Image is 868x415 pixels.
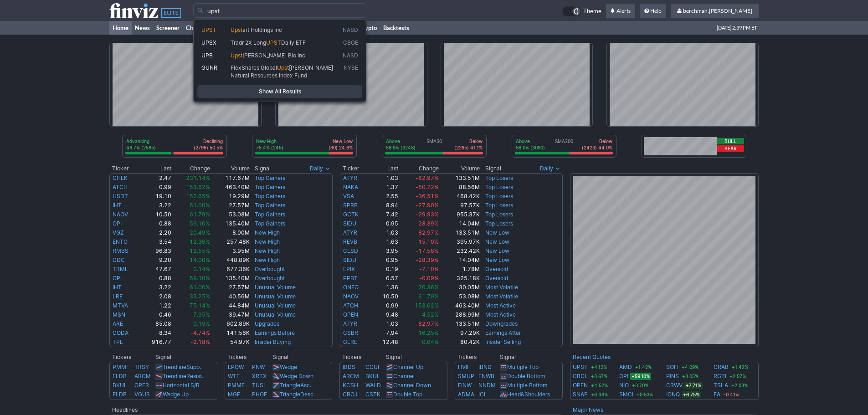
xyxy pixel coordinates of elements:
[343,382,358,389] a: KCSH
[385,138,483,152] div: SMA50
[562,6,601,16] a: Theme
[343,238,357,245] a: REVB
[190,229,210,236] span: 20.49%
[515,138,613,152] div: SMA200
[666,381,683,390] a: CRWV
[583,6,601,16] span: Theme
[454,144,483,151] p: (2265) 41.1%
[458,364,468,370] a: HVII
[300,391,315,398] span: Desc.
[717,138,744,144] button: Bull
[386,144,416,151] p: 58.9% (3248)
[343,211,359,218] a: GCTK
[343,311,358,318] a: OPEN
[393,373,415,379] a: Channel
[516,138,545,144] p: Above
[365,382,381,389] a: WALD
[454,138,483,144] p: Below
[255,329,295,336] a: Earnings Before
[255,275,285,282] a: Overbought
[343,174,357,181] a: ATYR
[140,292,172,301] td: 2.08
[365,373,378,379] a: BKUI
[186,174,210,181] span: 231.14%
[393,364,423,370] a: Channel Up
[714,381,728,390] a: TSLA
[573,381,588,390] a: OPEN
[126,138,156,144] p: Advancing
[113,184,128,190] a: ATCH
[140,237,172,246] td: 3.54
[266,39,281,46] span: UPST
[113,238,128,245] a: ENTO
[485,229,509,236] a: New Low
[343,247,358,254] a: CLSD
[255,320,279,327] a: Upgrades
[343,266,355,272] a: EPIX
[343,256,356,263] a: SIDU
[399,164,439,173] th: Change
[418,284,439,291] span: 20.36%
[419,266,439,272] span: -7.10%
[343,202,358,209] a: SPRB
[485,238,509,245] a: New Low
[485,293,518,300] a: Most Volatile
[343,229,357,236] a: ATYR
[516,144,545,151] p: 56.0% (3090)
[140,274,172,283] td: 0.88
[255,284,296,291] a: Unusual Volume
[666,372,679,381] a: PINS
[194,144,223,151] p: (2796) 50.5%
[255,174,285,181] a: Top Gainers
[211,228,250,237] td: 8.00M
[183,21,207,35] a: Charts
[458,391,474,398] a: ADMA
[619,372,628,381] a: OPI
[201,87,358,96] span: Show All Results
[255,165,271,172] span: Signal
[255,338,291,345] a: Insider Buying
[193,266,210,272] span: 0.14%
[113,329,128,336] a: CODA
[231,39,266,46] span: Tradr 2X Long
[485,165,501,172] span: Signal
[573,406,603,413] a: Major News
[163,364,201,370] a: TrendlineSupp.
[255,256,280,263] a: New High
[439,237,480,246] td: 395.97K
[255,184,285,190] a: Top Gainers
[485,275,508,282] a: Oversold
[231,52,242,59] span: Upst
[485,302,516,309] a: Most Active
[485,266,508,272] a: Oversold
[140,283,172,292] td: 3.22
[485,247,509,254] a: New Low
[255,229,280,236] a: New High
[280,382,311,389] a: TriangleAsc.
[255,202,285,209] a: Top Gainers
[717,145,744,152] button: Bear
[113,338,123,345] a: TPL
[255,247,280,254] a: New High
[140,183,172,192] td: 0.99
[439,274,480,283] td: 325.18K
[439,183,480,192] td: 88.56M
[211,210,250,219] td: 53.08M
[190,293,210,300] span: 33.25%
[439,265,480,274] td: 1.78M
[485,174,513,181] a: Top Losers
[371,283,399,292] td: 1.36
[228,382,245,389] a: PMMF
[113,284,122,291] a: IHT
[478,382,496,389] a: NNDM
[371,265,399,274] td: 0.19
[507,364,539,370] a: Multiple Top
[507,391,550,398] a: Head&Shoulders
[140,192,172,201] td: 19.10
[439,210,480,219] td: 955.37K
[140,256,172,265] td: 9.20
[113,373,127,379] a: FLDB
[416,220,439,227] span: -28.39%
[113,391,127,398] a: FLDB
[416,193,439,200] span: -36.51%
